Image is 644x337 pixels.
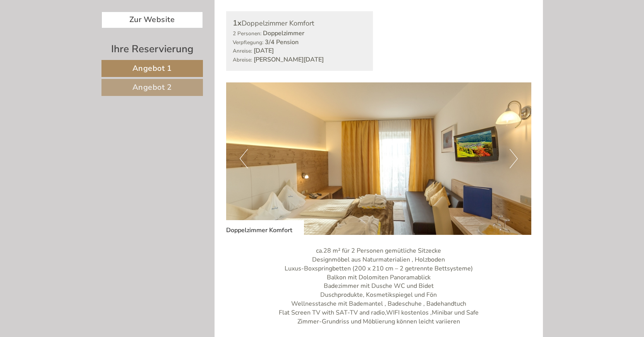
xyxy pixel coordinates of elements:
[254,55,324,64] b: [PERSON_NAME][DATE]
[265,38,299,46] b: 3/4 Pension
[233,56,252,63] small: Abreise:
[240,149,248,168] button: Previous
[101,12,203,28] a: Zur Website
[226,246,531,326] p: ca.28 m² für 2 Personen gemütliche Sitzecke Designmöbel aus Naturmaterialien , Holzboden Luxus-Bo...
[233,39,263,46] small: Verpflegung:
[101,42,203,56] div: Ihre Reservierung
[226,220,304,235] div: Doppelzimmer Komfort
[233,47,252,55] small: Anreise:
[233,30,261,37] small: 2 Personen:
[254,46,274,55] b: [DATE]
[263,29,304,38] b: Doppelzimmer
[226,82,531,235] img: image
[233,18,242,28] b: 1x
[132,63,172,74] span: Angebot 1
[233,18,366,29] div: Doppelzimmer Komfort
[510,149,518,168] button: Next
[132,82,172,92] span: Angebot 2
